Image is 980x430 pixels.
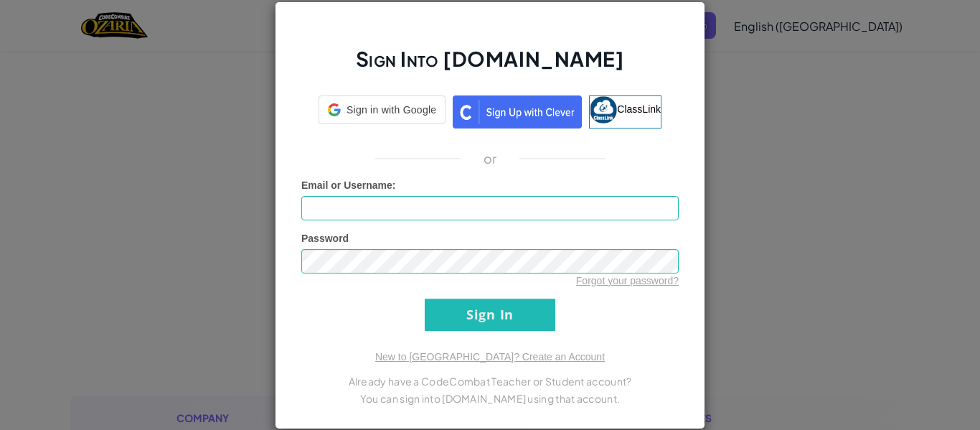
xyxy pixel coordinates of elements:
span: ClassLink [617,103,661,114]
img: classlink-logo-small.png [590,96,617,123]
a: New to [GEOGRAPHIC_DATA]? Create an Account [375,351,605,363]
img: clever_sso_button@2x.png [453,95,582,128]
p: or [484,150,497,167]
div: Sign in with Google [319,95,446,124]
span: Password [301,233,349,244]
h2: Sign Into [DOMAIN_NAME] [301,45,679,87]
label: : [301,178,396,192]
p: Already have a CodeCombat Teacher or Student account? [301,373,679,390]
span: Sign in with Google [347,103,436,117]
a: Forgot your password? [576,275,679,286]
p: You can sign into [DOMAIN_NAME] using that account. [301,390,679,407]
span: Email or Username [301,179,392,191]
input: Sign In [425,299,555,331]
a: Sign in with Google [319,95,446,128]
